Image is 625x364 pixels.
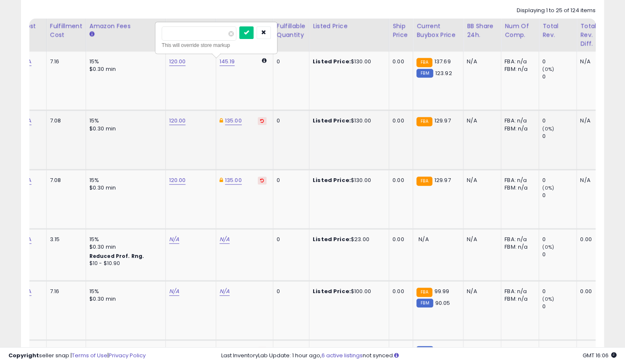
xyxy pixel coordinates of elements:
[542,22,573,39] div: Total Rev.
[89,31,94,38] small: Amazon Fees.
[169,176,186,185] a: 120.00
[505,125,532,133] div: FBM: n/a
[277,236,303,243] div: 0
[262,58,266,63] i: Calculated using Dynamic Max Price.
[50,117,79,125] div: 7.08
[517,7,596,15] div: Displaying 1 to 25 of 124 items
[220,287,230,296] a: N/A
[89,117,159,125] div: 15%
[89,288,159,295] div: 15%
[89,295,159,303] div: $0.30 min
[277,177,303,184] div: 0
[435,69,452,77] span: 123.92
[542,303,576,310] div: 0
[392,177,406,184] div: 0.00
[277,22,306,39] div: Fulfillable Quantity
[542,236,576,243] div: 0
[542,133,576,140] div: 0
[467,117,494,125] div: N/A
[505,243,532,251] div: FBM: n/a
[505,117,532,125] div: FBA: n/a
[169,287,179,296] a: N/A
[467,177,494,184] div: N/A
[580,236,603,243] div: 0.00
[162,41,271,49] div: This will override store markup
[169,235,179,244] a: N/A
[416,22,460,39] div: Current Buybox Price
[416,117,432,126] small: FBA
[505,295,532,303] div: FBM: n/a
[416,177,432,186] small: FBA
[434,176,451,184] span: 129.97
[434,117,451,125] span: 129.97
[220,57,235,66] a: 145.19
[542,192,576,199] div: 0
[220,235,230,244] a: N/A
[225,117,242,125] a: 135.00
[313,22,385,31] div: Listed Price
[416,58,432,67] small: FBA
[313,58,382,65] div: $130.00
[89,260,159,267] div: $10 - $10.90
[392,58,406,65] div: 0.00
[505,236,532,243] div: FBA: n/a
[467,236,494,243] div: N/A
[169,117,186,125] a: 120.00
[418,235,429,243] span: N/A
[89,236,159,243] div: 15%
[50,58,79,65] div: 7.16
[109,351,146,359] a: Privacy Policy
[392,236,406,243] div: 0.00
[50,177,79,184] div: 7.08
[580,288,603,295] div: 0.00
[313,288,382,295] div: $100.00
[467,58,494,65] div: N/A
[313,117,382,125] div: $130.00
[580,58,603,65] div: N/A
[89,65,159,73] div: $0.30 min
[225,176,242,185] a: 135.00
[72,351,107,359] a: Terms of Use
[313,117,351,125] b: Listed Price:
[505,177,532,184] div: FBA: n/a
[505,58,532,65] div: FBA: n/a
[221,352,617,360] div: Last InventoryLab Update: 1 hour ago, not synced.
[89,252,144,260] b: Reduced Prof. Rng.
[260,119,264,123] i: Revert to store-level Dynamic Max Price
[277,288,303,295] div: 0
[542,66,554,73] small: (0%)
[313,236,382,243] div: $23.00
[505,184,532,192] div: FBM: n/a
[542,244,554,250] small: (0%)
[542,185,554,191] small: (0%)
[21,31,43,39] div: Some or all of the values in this column are provided from Inventory Lab.
[416,299,433,307] small: FBM
[50,236,79,243] div: 3.15
[542,58,576,65] div: 0
[21,22,43,39] div: Cost
[277,117,303,125] div: 0
[89,243,159,251] div: $0.30 min
[505,65,532,73] div: FBM: n/a
[434,57,451,65] span: 137.69
[8,352,146,360] div: seller snap | |
[542,117,576,125] div: 0
[220,177,223,183] i: This overrides the store level Dynamic Max Price for this listing
[505,288,532,295] div: FBA: n/a
[50,22,82,39] div: Fulfillment Cost
[583,351,617,359] span: 2025-09-12 16:06 GMT
[467,288,494,295] div: N/A
[313,287,351,295] b: Listed Price:
[313,57,351,65] b: Listed Price:
[434,287,450,295] span: 99.99
[220,118,223,123] i: This overrides the store level Dynamic Max Price for this listing
[260,178,264,182] i: Revert to store-level Dynamic Max Price
[542,296,554,302] small: (0%)
[416,288,432,297] small: FBA
[435,299,450,307] span: 90.05
[322,351,363,359] a: 6 active listings
[50,288,79,295] div: 7.16
[89,184,159,192] div: $0.30 min
[392,117,406,125] div: 0.00
[89,58,159,65] div: 15%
